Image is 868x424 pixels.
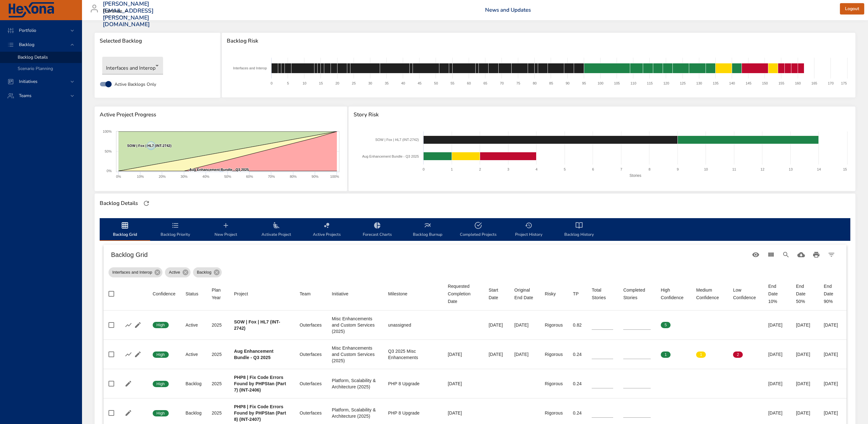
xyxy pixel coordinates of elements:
[212,351,224,357] div: 2025
[335,81,339,85] text: 20
[388,290,438,298] span: Milestone
[181,175,188,178] text: 30%
[630,173,641,178] text: Stories
[102,57,163,74] div: Interfaces and Interop
[312,175,319,178] text: 90%
[114,81,156,88] span: Active Backlogs Only
[732,167,736,171] text: 11
[573,322,582,328] div: 0.82
[185,380,202,387] div: Backlog
[268,175,275,178] text: 70%
[768,380,786,387] div: [DATE]
[549,81,553,85] text: 85
[545,410,563,416] div: Rigorous
[598,81,603,85] text: 100
[153,322,169,328] span: High
[840,3,864,15] button: Logout
[133,350,143,359] button: Edit Project Details
[768,322,786,328] div: [DATE]
[388,322,438,328] div: unassigned
[514,286,535,301] div: Sort
[227,38,850,44] span: Backlog Risk
[661,286,686,301] div: High Confidence
[713,81,718,85] text: 135
[623,286,651,301] span: Completed Stories
[680,81,685,85] text: 125
[489,351,504,357] div: [DATE]
[558,222,601,238] span: Backlog History
[663,81,669,85] text: 120
[768,351,786,357] div: [DATE]
[234,375,286,392] b: PHP8 | Fix Code Errors Found by PHPStan (Part 7) (INT-2406)
[330,175,339,178] text: 100%
[354,112,850,118] span: Story Risk
[733,352,743,357] span: 2
[796,380,814,387] div: [DATE]
[514,322,535,328] div: [DATE]
[133,320,143,330] button: Edit Project Details
[661,286,686,301] div: Sort
[489,286,504,301] div: Start Date
[748,247,763,262] button: Standard Views
[620,167,622,171] text: 7
[255,222,298,238] span: Activate Project
[185,410,202,416] div: Backlog
[457,222,500,238] span: Completed Projects
[300,290,311,298] div: Sort
[300,322,322,328] div: Outerfaces
[154,222,197,238] span: Backlog Priority
[212,322,224,328] div: 2025
[234,404,286,422] b: PHP8 | Fix Code Errors Found by PHPStan (Part 8) (INT-2407)
[450,81,454,85] text: 55
[202,175,209,178] text: 40%
[142,199,151,208] button: Refresh Page
[696,352,706,357] span: 1
[287,81,289,85] text: 5
[648,167,650,171] text: 8
[401,81,405,85] text: 40
[516,81,520,85] text: 75
[107,169,112,173] text: 0%
[573,380,582,387] div: 0.24
[271,81,273,85] text: 0
[300,410,322,416] div: Outerfaces
[778,81,784,85] text: 155
[153,290,175,298] span: Confidence
[796,410,814,416] div: [DATE]
[388,410,438,416] div: PHP 8 Upgrade
[212,286,224,301] span: Plan Year
[332,316,378,334] div: Misc Enhancements and Custom Services (2025)
[212,410,224,416] div: 2025
[108,269,156,276] span: Interfaces and Interop
[212,286,224,301] div: Sort
[733,286,758,301] div: Sort
[185,322,202,328] div: Active
[103,6,130,16] div: Raintree
[677,167,679,171] text: 9
[124,408,133,418] button: Edit Project Details
[794,247,809,262] button: Download CSV
[592,286,613,301] span: Total Stories
[536,167,537,171] text: 4
[418,81,421,85] text: 45
[98,198,140,208] div: Backlog Details
[451,167,453,171] text: 1
[103,1,154,28] h3: [PERSON_NAME][EMAIL_ADDRESS][PERSON_NAME][DOMAIN_NAME]
[566,81,569,85] text: 90
[796,351,814,357] div: [DATE]
[388,380,438,387] div: PHP 8 Upgrade
[817,167,821,171] text: 14
[375,138,419,142] text: SOW | Fox | HL7 (INT-2742)
[545,380,563,387] div: Rigorous
[423,167,425,171] text: 0
[809,247,824,262] button: Print
[768,282,786,305] div: End Date 10%
[729,81,735,85] text: 140
[448,410,479,416] div: [DATE]
[18,54,48,60] span: Backlog Details
[448,351,479,357] div: [DATE]
[507,222,550,238] span: Project History
[300,290,311,298] div: Team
